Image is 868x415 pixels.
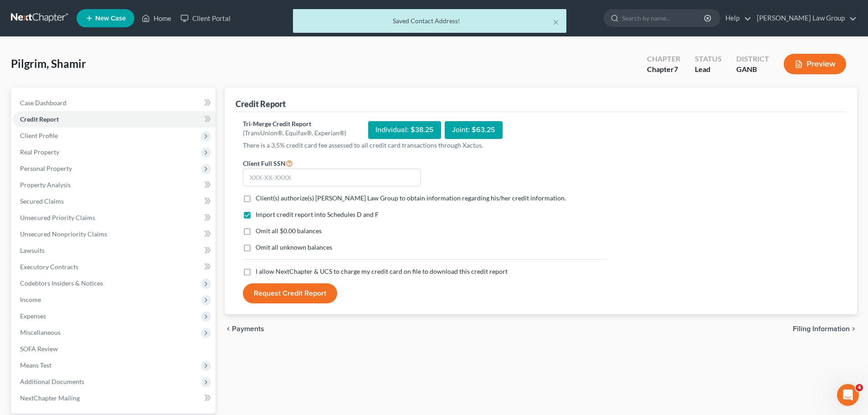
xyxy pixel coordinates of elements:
[13,193,216,210] a: Secured Claims
[20,296,41,303] span: Income
[256,210,379,218] span: Import credit report into Schedules D and F
[232,325,264,333] span: Payments
[736,64,769,75] div: GANB
[13,259,216,275] a: Executory Contracts
[837,384,859,406] iframe: Intercom live chat
[647,54,680,64] div: Chapter
[695,64,722,75] div: Lead
[553,16,559,27] button: ×
[793,325,850,333] span: Filing Information
[20,164,72,172] span: Personal Property
[243,159,286,167] span: Client Full SSN
[243,128,346,138] div: (TransUnion®, Equifax®, Experian®)
[736,54,769,64] div: District
[13,177,216,193] a: Property Analysis
[20,312,46,320] span: Expenses
[13,341,216,357] a: SOFA Review
[20,214,95,221] span: Unsecured Priority Claims
[236,98,286,109] div: Credit Report
[256,227,322,235] span: Omit all $0.00 balances
[256,267,508,275] span: I allow NextChapter & UCS to charge my credit card on file to download this credit report
[243,169,421,187] input: XXX-XX-XXXX
[20,181,71,189] span: Property Analysis
[647,64,680,75] div: Chapter
[445,121,503,139] div: Joint: $63.25
[225,325,264,333] button: chevron_left Payments
[13,226,216,242] a: Unsecured Nonpriority Claims
[20,99,67,107] span: Case Dashboard
[368,121,441,139] div: Individual: $38.25
[243,283,337,303] button: Request Credit Report
[856,384,863,391] span: 4
[20,328,61,336] span: Miscellaneous
[20,148,59,156] span: Real Property
[13,390,216,406] a: NextChapter Mailing
[243,119,346,128] div: Tri-Merge Credit Report
[674,65,678,73] span: 7
[20,361,51,369] span: Means Test
[256,243,332,251] span: Omit all unknown balances
[20,263,78,271] span: Executory Contracts
[20,378,84,385] span: Additional Documents
[20,230,107,238] span: Unsecured Nonpriority Claims
[243,141,607,150] p: There is a 3.5% credit card fee assessed to all credit card transactions through Xactus.
[20,345,58,353] span: SOFA Review
[11,57,86,70] span: Pilgrim, Shamir
[300,16,559,26] div: Saved Contact Address!
[13,242,216,259] a: Lawsuits
[784,54,846,74] button: Preview
[225,325,232,333] i: chevron_left
[13,111,216,128] a: Credit Report
[695,54,722,64] div: Status
[20,132,58,139] span: Client Profile
[793,325,857,333] button: Filing Information chevron_right
[20,197,64,205] span: Secured Claims
[20,279,103,287] span: Codebtors Insiders & Notices
[850,325,857,333] i: chevron_right
[20,115,59,123] span: Credit Report
[13,210,216,226] a: Unsecured Priority Claims
[256,194,566,202] span: Client(s) authorize(s) [PERSON_NAME] Law Group to obtain information regarding his/her credit inf...
[13,95,216,111] a: Case Dashboard
[20,394,80,402] span: NextChapter Mailing
[20,246,45,254] span: Lawsuits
